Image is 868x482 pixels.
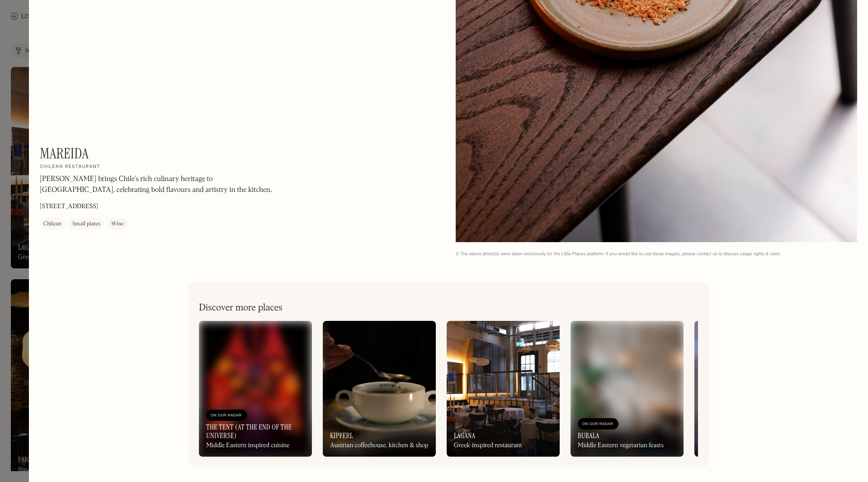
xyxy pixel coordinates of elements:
p: [PERSON_NAME] brings Chile’s rich culinary heritage to [GEOGRAPHIC_DATA], celebrating bold flavou... [40,174,284,196]
div: Wine [111,220,124,229]
div: Small plates [72,220,100,229]
a: On Our RadarBubalaMiddle Eastern vegetarian feasts [571,321,684,457]
h2: Discover more places [199,302,283,314]
p: [STREET_ADDRESS] [40,202,98,211]
div: On Our Radar [211,411,242,420]
h2: Chilean restaurant [40,164,100,170]
a: KolaeThai bar & grill [694,321,807,457]
h3: Kipferl [330,431,353,440]
div: Chilean [43,220,61,229]
div: Greek-inspired restaurant [454,442,522,449]
div: Austrian coffeehouse, kitchen & shop [330,442,428,449]
div: © The above photo(s) were taken exclusively for the Little Places platform. If you would like to ... [456,251,857,257]
div: On Our Radar [582,420,614,429]
h3: Bubala [578,431,599,440]
h3: Lagana [454,431,476,440]
h3: The Tent (at the End of the Universe) [206,423,305,440]
a: LaganaGreek-inspired restaurant [447,321,560,457]
div: Middle Eastern vegetarian feasts [578,442,664,449]
div: Middle Eastern inspired cuisine [206,442,289,449]
a: KipferlAustrian coffeehouse, kitchen & shop [323,321,436,457]
h1: Mareida [40,145,89,162]
a: On Our RadarThe Tent (at the End of the Universe)Middle Eastern inspired cuisine [199,321,312,457]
